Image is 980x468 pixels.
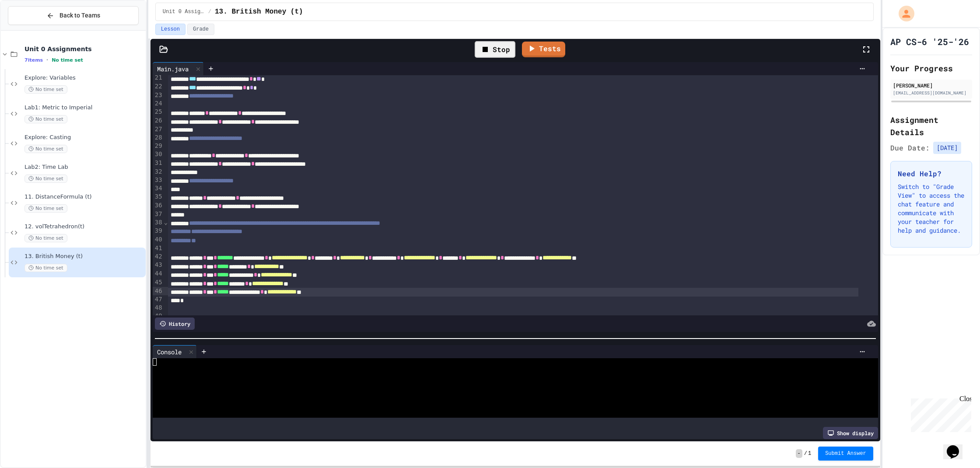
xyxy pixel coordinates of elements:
button: Lesson [155,24,185,35]
span: No time set [24,234,67,242]
div: 49 [153,312,164,320]
span: Unit 0 Assignments [24,45,144,53]
span: No time set [24,85,67,94]
div: 39 [153,227,164,235]
div: Show display [823,427,878,439]
div: 28 [153,133,164,142]
div: 29 [153,142,164,150]
a: Tests [522,42,565,57]
div: [PERSON_NAME] [893,81,969,89]
div: 30 [153,150,164,159]
div: 26 [153,116,164,125]
div: Chat with us now!Close [3,3,60,56]
span: Lab1: Metric to Imperial [24,104,144,112]
span: No time set [24,264,67,272]
div: 40 [153,235,164,244]
div: Stop [475,41,515,58]
div: 31 [153,159,164,168]
span: 13. British Money (t) [215,7,303,17]
h2: Assignment Details [890,114,972,138]
span: [DATE] [933,142,961,154]
div: 47 [153,295,164,304]
span: 1 [808,450,811,457]
div: 43 [153,261,164,269]
span: 12. volTetrahedron(t) [24,223,144,231]
div: 45 [153,278,164,287]
div: 22 [153,82,164,91]
span: Due Date: [890,143,930,153]
div: 42 [153,252,164,261]
div: 23 [153,91,164,100]
h3: Need Help? [898,168,965,179]
div: [EMAIL_ADDRESS][DOMAIN_NAME] [893,90,969,96]
button: Grade [187,24,214,35]
span: / [804,450,807,457]
div: Main.java [153,62,204,75]
button: Back to Teams [8,6,139,25]
div: 25 [153,108,164,116]
div: 44 [153,269,164,278]
div: Main.java [153,64,193,73]
h2: Your Progress [890,62,972,74]
span: 13. British Money (t) [24,253,144,260]
div: 48 [153,304,164,312]
span: Lab2: Time Lab [24,164,144,171]
div: 24 [153,99,164,108]
div: 46 [153,287,164,296]
iframe: chat widget [907,395,971,432]
span: Submit Answer [825,450,866,457]
span: 7 items [24,57,43,63]
span: Explore: Casting [24,134,144,141]
span: Explore: Variables [24,74,144,82]
span: 11. DistanceFormula (t) [24,193,144,201]
span: No time set [24,145,67,153]
span: No time set [24,204,67,213]
div: 36 [153,201,164,210]
div: 32 [153,168,164,176]
span: No time set [24,115,67,123]
span: / [208,8,211,15]
span: No time set [24,175,67,183]
button: Submit Answer [818,447,873,461]
div: 34 [153,184,164,192]
span: Fold line [164,219,168,226]
span: • [46,56,48,63]
span: - [796,449,802,458]
h1: AP CS-6 '25-'26 [890,35,969,48]
span: No time set [52,57,83,63]
iframe: chat widget [943,433,971,459]
div: 35 [153,192,164,201]
div: 33 [153,176,164,185]
div: 41 [153,244,164,252]
div: 38 [153,218,164,227]
div: Console [153,345,197,358]
div: 21 [153,73,164,82]
span: Unit 0 Assignments [163,8,205,15]
div: History [155,318,195,330]
div: 37 [153,210,164,218]
div: 27 [153,125,164,133]
span: Back to Teams [59,11,100,20]
div: My Account [889,3,917,24]
p: Switch to "Grade View" to access the chat feature and communicate with your teacher for help and ... [898,182,965,235]
div: Console [153,347,186,356]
